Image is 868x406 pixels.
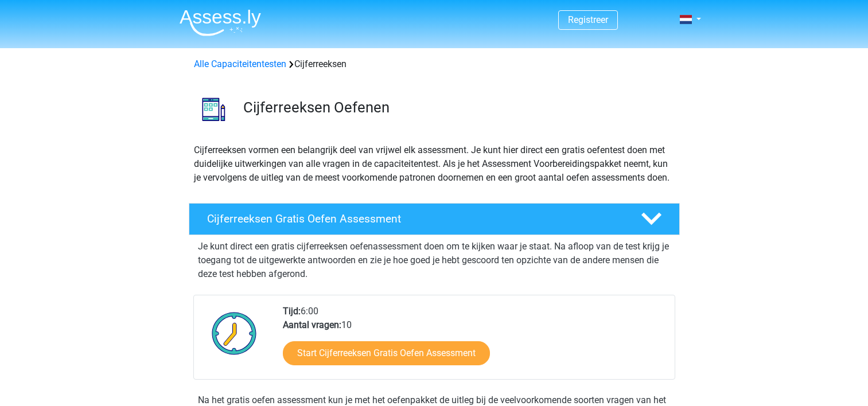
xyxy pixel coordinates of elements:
[184,203,684,235] a: Cijferreeksen Gratis Oefen Assessment
[274,304,674,379] div: 6:00 10
[194,58,286,69] a: Alle Capaciteitentesten
[207,212,622,225] h4: Cijferreeksen Gratis Oefen Assessment
[189,57,679,71] div: Cijferreeksen
[198,240,671,281] p: Je kunt direct een gratis cijferreeksen oefenassessment doen om te kijken waar je staat. Na afloo...
[180,9,261,36] img: Assessly
[283,306,301,317] b: Tijd:
[283,341,490,365] a: Start Cijferreeksen Gratis Oefen Assessment
[189,85,238,134] img: cijferreeksen
[243,99,671,116] h3: Cijferreeksen Oefenen
[568,14,608,25] a: Registreer
[194,143,675,185] p: Cijferreeksen vormen een belangrijk deel van vrijwel elk assessment. Je kunt hier direct een grat...
[283,319,341,330] b: Aantal vragen:
[205,304,263,362] img: Klok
